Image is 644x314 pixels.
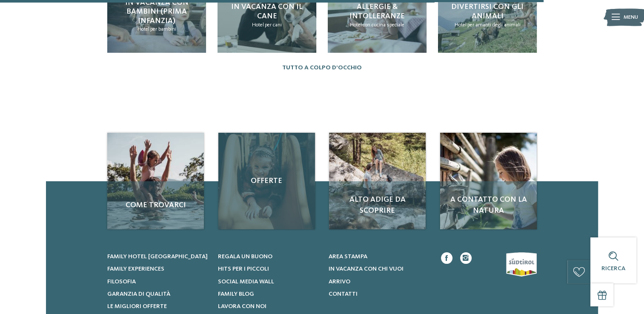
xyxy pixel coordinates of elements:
[328,252,429,261] a: Area stampa
[107,302,208,311] a: Le migliori offerte
[107,266,164,272] span: Family experiences
[107,290,208,298] a: Garanzia di qualità
[328,291,357,297] span: Contatti
[218,302,319,311] a: Lavora con noi
[328,254,367,260] span: Area stampa
[107,265,208,273] a: Family experiences
[454,22,466,28] span: Hotel
[218,279,274,285] span: Social Media Wall
[601,265,625,271] span: Ricerca
[231,3,303,20] span: In vacanza con il cane
[329,133,426,229] img: Fattoria per bambini nei Familienhotel: un sogno
[218,266,269,272] span: Hits per i piccoli
[218,290,319,298] a: Family Blog
[107,252,208,261] a: Family hotel [GEOGRAPHIC_DATA]
[451,3,524,20] span: Divertirsi con gli animali
[349,3,405,20] span: Allergie & intolleranze
[218,133,315,229] a: Fattoria per bambini nei Familienhotel: un sogno Offerte
[282,64,362,71] a: Tutto a colpo d’occhio
[107,279,136,285] span: Filosofia
[218,265,319,273] a: Hits per i piccoli
[218,254,272,260] span: Regala un buono
[467,22,520,28] span: per amanti degli animali
[107,277,208,286] a: Filosofia
[150,26,176,32] span: per bambini
[218,277,319,286] a: Social Media Wall
[440,133,537,229] a: Fattoria per bambini nei Familienhotel: un sogno A contatto con la natura
[218,303,266,309] span: Lavora con noi
[107,291,170,297] span: Garanzia di qualità
[329,133,426,229] a: Fattoria per bambini nei Familienhotel: un sogno Alto Adige da scoprire
[265,22,282,28] span: per cani
[218,291,254,297] span: Family Blog
[107,133,204,229] img: Fattoria per bambini nei Familienhotel: un sogno
[328,279,350,285] span: Arrivo
[328,265,429,273] a: In vacanza con chi vuoi
[328,290,429,298] a: Contatti
[137,26,149,32] span: Hotel
[226,176,307,186] span: Offerte
[107,303,167,309] span: Le migliori offerte
[115,200,196,211] span: Come trovarci
[440,133,537,229] img: Fattoria per bambini nei Familienhotel: un sogno
[107,133,204,229] a: Fattoria per bambini nei Familienhotel: un sogno Come trovarci
[328,277,429,286] a: Arrivo
[218,252,319,261] a: Regala un buono
[252,22,264,28] span: Hotel
[363,22,404,28] span: con cucina speciale
[350,22,362,28] span: Hotel
[328,266,403,272] span: In vacanza con chi vuoi
[337,194,418,216] span: Alto Adige da scoprire
[448,194,529,216] span: A contatto con la natura
[107,254,208,260] span: Family hotel [GEOGRAPHIC_DATA]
